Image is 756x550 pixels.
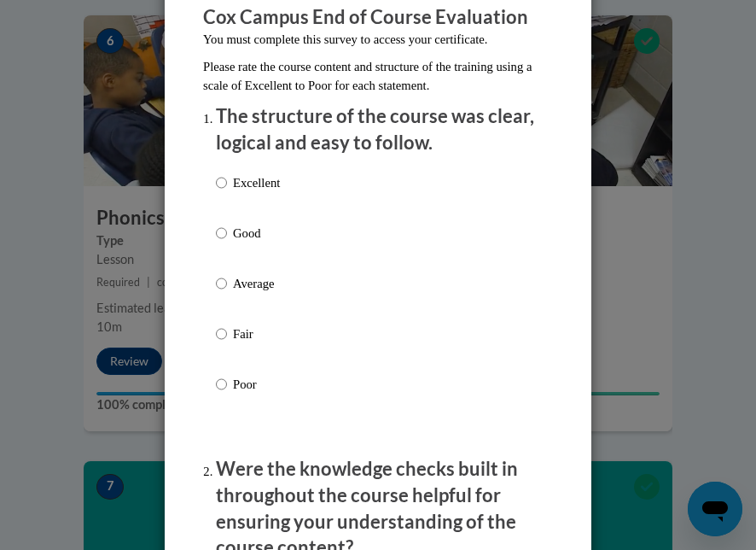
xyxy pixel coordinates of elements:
p: Fair [233,325,280,343]
input: Excellent [216,173,227,192]
p: Excellent [233,173,280,192]
p: Good [233,224,280,243]
p: Please rate the course content and structure of the training using a scale of Excellent to Poor f... [203,57,553,95]
input: Average [216,274,227,293]
input: Poor [216,375,227,394]
p: You must complete this survey to access your certificate. [203,30,553,49]
input: Fair [216,325,227,343]
p: Poor [233,375,280,394]
p: Average [233,274,280,293]
h3: Cox Campus End of Course Evaluation [203,4,553,31]
input: Good [216,224,227,243]
p: The structure of the course was clear, logical and easy to follow. [216,103,540,156]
